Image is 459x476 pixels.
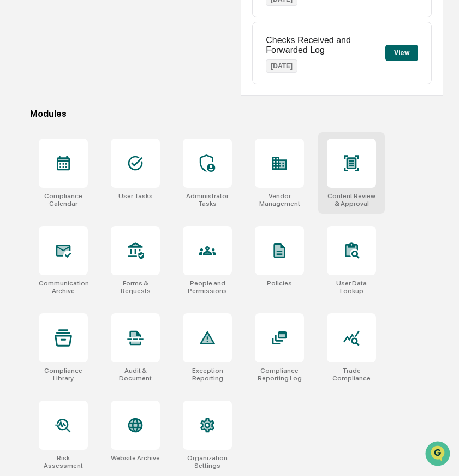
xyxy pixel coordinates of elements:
[385,45,418,61] button: View
[22,158,69,169] span: Data Lookup
[266,35,385,55] p: Checks Received and Forwarded Log
[255,192,304,207] div: Vendor Management
[11,139,20,147] div: 🖐️
[111,454,160,462] div: Website Archive
[90,138,135,148] span: Attestations
[111,279,160,295] div: Forms & Requests
[111,367,160,382] div: Audit & Document Logs
[327,367,376,382] div: Trade Compliance
[327,192,376,207] div: Content Review & Approval
[7,154,73,174] a: 🔎Data Lookup
[118,192,153,200] div: User Tasks
[183,279,232,295] div: People and Permissions
[77,185,132,193] a: Powered byPylon
[109,185,132,193] span: Pylon
[37,84,179,94] div: Start new chat
[30,109,443,119] div: Modules
[11,159,20,168] div: 🔎
[266,59,297,73] p: [DATE]
[37,94,138,103] div: We're available if you need us!
[183,192,232,207] div: Administrator Tasks
[7,133,75,153] a: 🖐️Preclearance
[39,454,88,469] div: Risk Assessment
[79,139,88,147] div: 🗄️
[424,440,454,469] iframe: Open customer support
[183,367,232,382] div: Exception Reporting
[22,138,70,148] span: Preclearance
[11,84,31,103] img: 1746055101610-c473b297-6a78-478c-a979-82029cc54cd1
[39,192,88,207] div: Compliance Calendar
[11,23,199,40] p: How can we help?
[267,279,292,287] div: Policies
[186,87,199,100] button: Start new chat
[39,367,88,382] div: Compliance Library
[183,454,232,469] div: Organization Settings
[255,367,304,382] div: Compliance Reporting Log
[75,133,140,153] a: 🗄️Attestations
[39,279,88,295] div: Communications Archive
[327,279,376,295] div: User Data Lookup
